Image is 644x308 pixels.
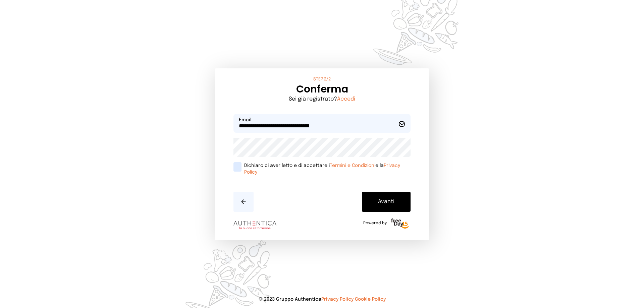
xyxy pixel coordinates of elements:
img: logo-freeday.3e08031.png [389,217,411,231]
label: Dichiaro di aver letto e di accettare i e la [233,162,411,176]
button: Avanti [362,192,411,212]
small: STEP 2/2 [313,77,331,81]
span: Powered by [363,221,387,226]
a: Privacy Policy [321,297,354,302]
a: Termini e Condizioni [330,163,375,168]
a: Accedi [337,96,355,102]
p: Sei già registrato? [233,95,411,103]
h1: Conferma [233,83,411,95]
a: Privacy Policy [244,163,400,175]
img: logo.8f33a47.png [233,221,276,230]
a: Cookie Policy [355,297,386,302]
p: © 2023 Gruppo Authentica [11,296,633,303]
